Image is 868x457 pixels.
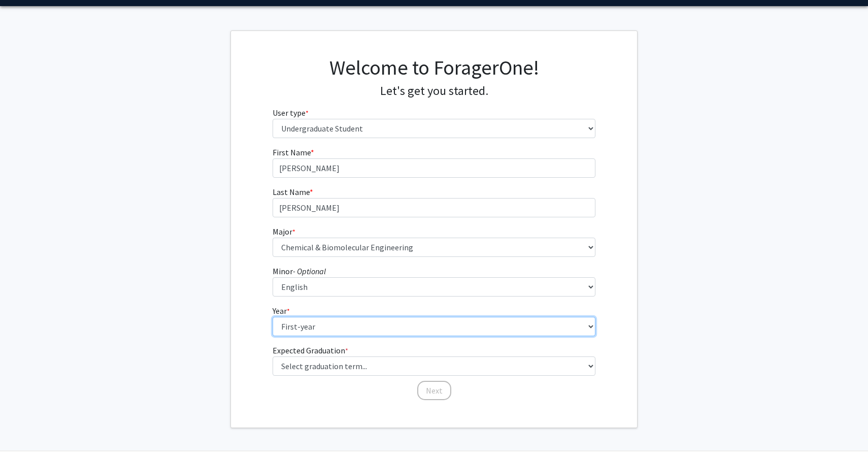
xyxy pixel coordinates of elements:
label: Major [273,225,295,238]
iframe: Chat [8,411,43,449]
span: Last Name [273,187,310,197]
i: - Optional [293,266,326,276]
h1: Welcome to ForagerOne! [273,55,596,80]
span: First Name [273,147,311,157]
label: Expected Graduation [273,344,348,356]
h4: Let's get you started. [273,84,596,99]
button: Next [417,381,451,400]
label: Year [273,305,290,317]
label: Minor [273,265,326,277]
label: User type [273,107,309,119]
